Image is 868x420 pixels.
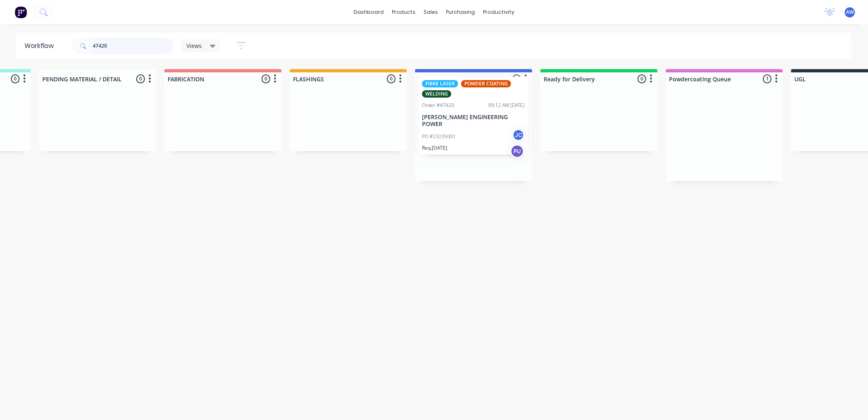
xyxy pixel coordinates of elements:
div: productivity [479,6,518,18]
span: AW [846,9,854,16]
div: purchasing [442,6,479,18]
div: sales [420,6,442,18]
span: Views [186,41,202,50]
img: Factory [15,6,27,18]
a: dashboard [350,6,388,18]
div: products [388,6,420,18]
div: Workflow [24,41,58,51]
input: Search for orders... [93,38,173,54]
